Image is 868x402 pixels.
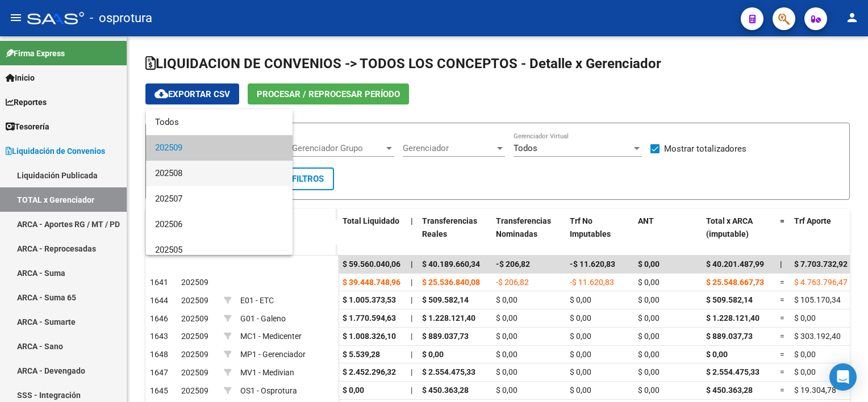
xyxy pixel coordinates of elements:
span: 202508 [155,161,283,186]
span: Todos [155,110,283,135]
span: 202507 [155,186,283,212]
span: 202509 [155,135,283,161]
span: 202505 [155,237,283,263]
div: Open Intercom Messenger [829,363,857,391]
span: 202506 [155,212,283,237]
